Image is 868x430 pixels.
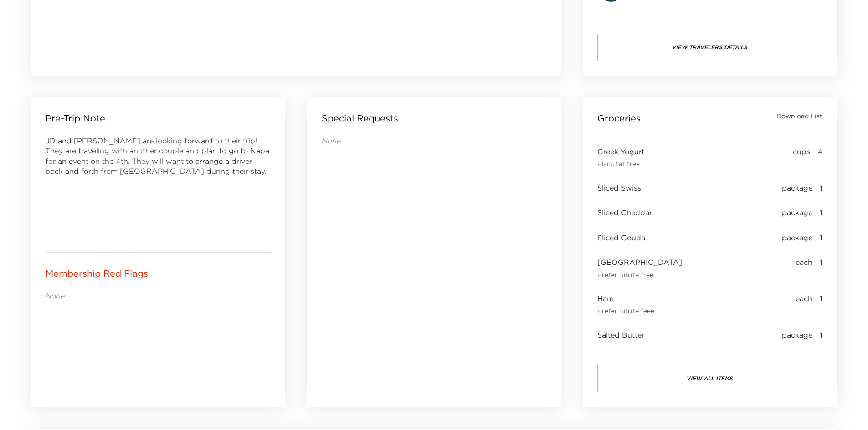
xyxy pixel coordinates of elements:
[597,271,682,279] span: Prefer nitrite free
[597,257,682,267] span: [GEOGRAPHIC_DATA]
[820,293,822,315] span: 1
[793,147,810,168] span: cups
[782,183,812,193] span: package
[782,233,812,243] span: package
[820,183,822,193] span: 1
[597,34,822,61] button: View Travelers Details
[796,293,812,315] span: each
[597,160,644,168] span: Plain, fat free
[597,293,654,304] span: Ham
[820,207,822,218] span: 1
[796,257,812,279] span: each
[782,207,812,218] span: package
[46,136,269,176] span: JD and [PERSON_NAME] are looking forward to their trip! They are traveling with another couple an...
[46,291,271,301] p: None
[597,147,644,157] span: Greek Yogurt
[597,365,822,392] button: view all items
[322,112,398,125] p: Special Requests
[597,207,652,218] span: Sliced Cheddar
[597,307,654,315] span: Prefer nitrite feee
[322,136,547,146] p: None
[597,112,641,125] p: Groceries
[46,267,148,280] p: Membership Red Flags
[817,147,822,168] span: 4
[46,112,105,125] p: Pre-Trip Note
[597,183,641,193] span: Sliced Swiss
[597,330,644,340] span: Salted Butter
[776,112,822,121] button: Download List
[597,233,645,243] span: Sliced Gouda
[782,330,812,340] span: package
[820,233,822,243] span: 1
[820,257,822,279] span: 1
[820,330,822,340] span: 1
